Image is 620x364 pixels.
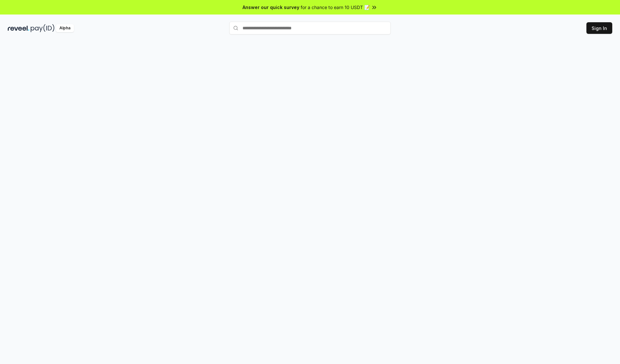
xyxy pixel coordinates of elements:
img: reveel_dark [8,24,29,32]
button: Sign In [586,22,612,34]
img: pay_id [31,24,55,32]
span: for a chance to earn 10 USDT 📝 [301,4,370,11]
div: Alpha [56,24,74,32]
span: Answer our quick survey [243,4,299,11]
